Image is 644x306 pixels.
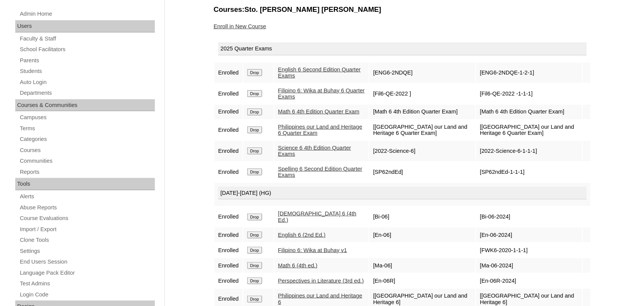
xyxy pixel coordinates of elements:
input: Drop [247,296,262,303]
input: Drop [247,147,262,154]
input: Drop [247,69,262,76]
input: Drop [247,168,262,175]
td: [Ma-06-2024] [476,258,582,273]
input: Drop [247,126,262,133]
input: Drop [247,232,262,238]
td: [[GEOGRAPHIC_DATA] our Land and Heritage 6 Quarter Exam] [369,120,475,140]
div: Users [15,20,155,32]
a: Philippines our Land and Heritage 6 [278,293,362,305]
td: [2022-Science-6-1-1-1] [476,141,582,161]
a: Clone Tools [19,235,155,245]
a: Math 6 4th Edition Quarter Exam [278,108,359,115]
a: Settings [19,246,155,256]
a: Course Evaluations [19,214,155,223]
td: [En-06R-2024] [476,274,582,288]
a: Communities [19,156,155,166]
td: [En-06R] [369,274,475,288]
a: Spelling 6 Second Edition Quarter Exams [278,166,362,178]
td: Enrolled [214,63,243,83]
a: [DEMOGRAPHIC_DATA] 6 (4th Ed.) [278,210,357,223]
a: Courses [19,146,155,155]
td: [SP62ndEd-1-1-1] [476,162,582,182]
a: School Facilitators [19,45,155,54]
div: 2025 Quarter Exams [218,42,587,55]
div: Courses & Communities [15,99,155,112]
td: Enrolled [214,141,243,161]
a: Test Admins [19,279,155,288]
td: Enrolled [214,207,243,227]
a: Categories [19,134,155,144]
a: Enroll in New Course [214,23,266,29]
input: Drop [247,247,262,254]
a: Language Pack Editor [19,268,155,278]
td: [Ma-06] [369,258,475,273]
a: Login Code [19,290,155,300]
input: Drop [247,277,262,284]
td: [[GEOGRAPHIC_DATA] our Land and Heritage 6 Quarter Exam] [476,120,582,140]
td: [ENG6-2NDQE-1-2-1] [476,63,582,83]
input: Drop [247,108,262,115]
div: Tools [15,178,155,190]
input: Drop [247,262,262,269]
td: Enrolled [214,162,243,182]
a: Terms [19,124,155,133]
td: [Math 6 4th Edition Quarter Exam] [369,105,475,119]
a: Perspectives in Literature (3rd ed.) [278,278,364,284]
a: Abuse Reports [19,203,155,212]
input: Drop [247,90,262,97]
td: Enrolled [214,274,243,288]
a: Departments [19,88,155,98]
td: [SP62ndEd] [369,162,475,182]
a: Filipino 6: Wika at Buhay 6 Quarter Exams [278,87,365,100]
a: Philippines our Land and Heritage 6 Quarter Exam [278,124,362,136]
td: [Math 6 4th Edition Quarter Exam] [476,105,582,119]
a: Parents [19,56,155,65]
h3: Courses:Sto. [PERSON_NAME] [PERSON_NAME] [214,5,591,15]
a: Faculty & Staff [19,34,155,44]
a: Filipino 6: Wika at Buhay v1 [278,247,347,253]
td: Enrolled [214,228,243,242]
a: Reports [19,167,155,177]
td: [Fil6-QE-2022 -1-1-1] [476,84,582,104]
a: Science 6 4th Edition Quarter Exams [278,145,351,157]
a: End Users Session [19,257,155,267]
td: [Fil6-QE-2022 ] [369,84,475,104]
td: [Bi-06] [369,207,475,227]
td: [FWK6-2020-1-1-1] [476,243,582,257]
a: Campuses [19,113,155,122]
td: [2022-Science-6] [369,141,475,161]
td: [En-06] [369,228,475,242]
a: English 6 Second Edition Quarter Exams [278,66,361,79]
td: [En-06-2024] [476,228,582,242]
td: Enrolled [214,120,243,140]
input: Drop [247,214,262,220]
td: [ENG6-2NDQE] [369,63,475,83]
td: Enrolled [214,84,243,104]
a: Students [19,66,155,76]
a: English 6 (2nd Ed.) [278,232,326,238]
a: Admin Home [19,9,155,19]
a: Auto Login [19,78,155,87]
div: [DATE]-[DATE] (HG) [218,187,587,200]
td: Enrolled [214,243,243,257]
a: Math 6 (4th ed.) [278,262,317,269]
a: Import / Export [19,225,155,234]
td: [Bi-06-2024] [476,207,582,227]
td: Enrolled [214,258,243,273]
td: Enrolled [214,105,243,119]
a: Alerts [19,192,155,201]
